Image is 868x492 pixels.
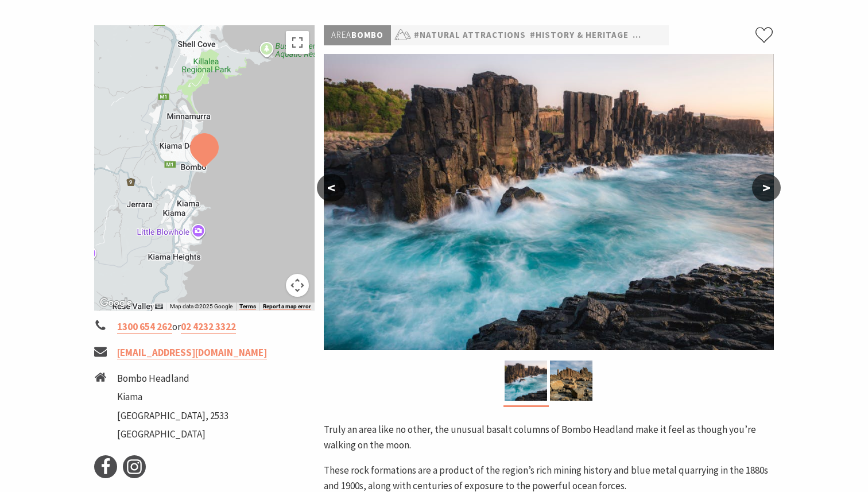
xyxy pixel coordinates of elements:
[97,296,135,311] a: Open this area in Google Maps (opens a new window)
[505,361,547,401] img: Bombo Quarry
[170,303,232,309] span: Map data ©2025 Google
[550,361,592,401] img: Bombo Quarry
[263,303,311,310] a: Report a map error
[117,371,228,386] li: Bombo Headland
[752,174,781,202] button: >
[317,174,346,202] button: <
[324,25,391,45] p: Bombo
[286,31,309,54] button: Toggle fullscreen view
[94,319,315,335] li: or
[117,408,228,424] li: [GEOGRAPHIC_DATA], 2533
[117,346,267,359] a: [EMAIL_ADDRESS][DOMAIN_NAME]
[530,28,629,42] a: #History & Heritage
[181,320,236,334] a: 02 4232 3322
[117,320,172,334] a: 1300 654 262
[155,303,163,311] button: Keyboard shortcuts
[239,303,256,310] a: Terms (opens in new tab)
[414,28,526,42] a: #Natural Attractions
[324,422,774,453] p: Truly an area like no other, the unusual basalt columns of Bombo Headland make it feel as though ...
[117,389,228,405] li: Kiama
[117,427,228,442] li: [GEOGRAPHIC_DATA]
[324,54,774,350] img: Bombo Quarry
[97,296,135,311] img: Google
[286,274,309,297] button: Map camera controls
[331,29,351,40] span: Area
